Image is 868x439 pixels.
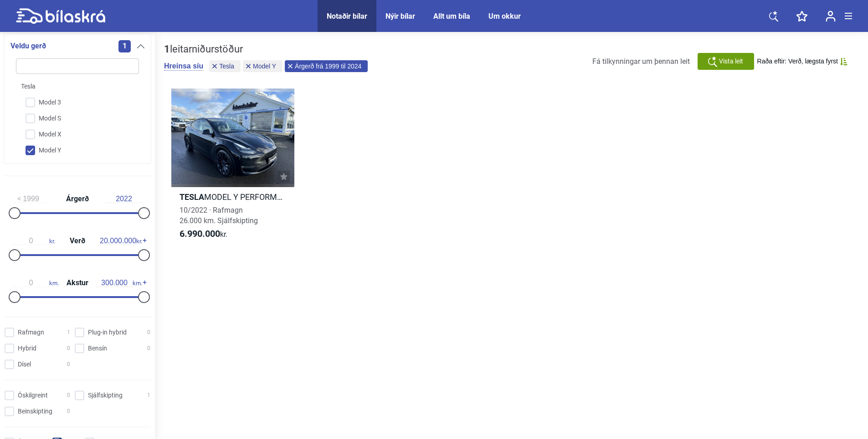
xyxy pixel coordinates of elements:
[209,60,241,72] button: Tesla
[180,206,258,225] span: 10/2022 · Rafmagn 26.000 km. Sjálfskipting
[147,344,150,353] span: 0
[180,229,227,240] span: kr.
[147,391,150,400] span: 1
[164,62,203,71] button: Hreinsa síu
[757,57,838,65] span: Raða eftir: Verð, lægsta fyrst
[171,192,294,202] h2: MODEL Y PERFORMANCE
[10,40,46,52] span: Veldu gerð
[488,12,521,21] a: Um okkur
[285,60,368,72] button: Árgerð frá 1999 til 2024
[100,237,142,245] span: kr.
[67,391,70,400] span: 0
[67,344,70,353] span: 0
[164,43,370,55] div: leitarniðurstöður
[18,344,36,353] span: Hybrid
[147,328,150,337] span: 0
[96,279,142,287] span: km.
[295,63,361,69] span: Árgerð frá 1999 til 2024
[757,57,847,65] button: Raða eftir: Verð, lægsta fyrst
[18,407,52,416] span: Beinskipting
[243,60,282,72] button: Model Y
[13,279,59,287] span: km.
[18,328,44,337] span: Rafmagn
[88,328,127,337] span: Plug-in hybrid
[88,344,107,353] span: Bensín
[67,237,87,245] span: Verð
[64,195,91,203] span: Árgerð
[18,391,48,400] span: Óskilgreint
[18,360,31,369] span: Dísel
[219,63,234,69] span: Tesla
[592,57,690,66] span: Fá tilkynningar um þennan leit
[180,228,220,239] b: 6.990.000
[385,12,415,21] a: Nýir bílar
[67,407,70,416] span: 0
[21,82,36,91] span: Tesla
[64,279,91,287] span: Akstur
[180,192,204,202] b: Tesla
[433,12,470,21] a: Allt um bíla
[327,12,367,21] a: Notaðir bílar
[164,43,170,55] b: 1
[88,391,123,400] span: Sjálfskipting
[13,237,55,245] span: kr.
[67,328,70,337] span: 1
[118,40,131,52] span: 1
[253,63,276,69] span: Model Y
[826,10,836,22] img: user-login.svg
[67,360,70,369] span: 0
[719,57,743,66] span: Vista leit
[171,89,294,248] a: TeslaMODEL Y PERFORMANCE10/2022 · Rafmagn26.000 km. Sjálfskipting6.990.000kr.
